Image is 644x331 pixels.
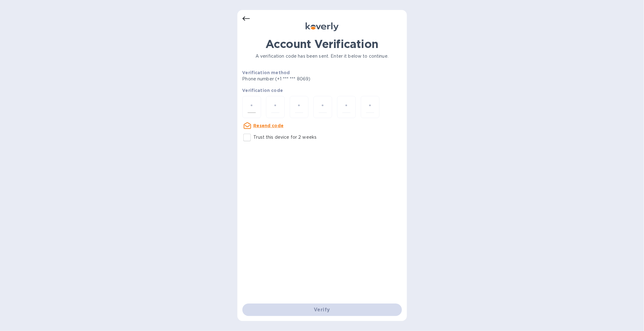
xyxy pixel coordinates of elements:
u: Resend code [254,123,284,128]
p: Trust this device for 2 weeks [254,134,317,141]
p: Phone number (+1 *** *** 8069) [242,76,358,82]
p: Verification code [242,87,402,94]
h1: Account Verification [242,37,402,50]
p: A verification code has been sent. Enter it below to continue. [242,53,402,60]
b: Verification method [242,70,290,75]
